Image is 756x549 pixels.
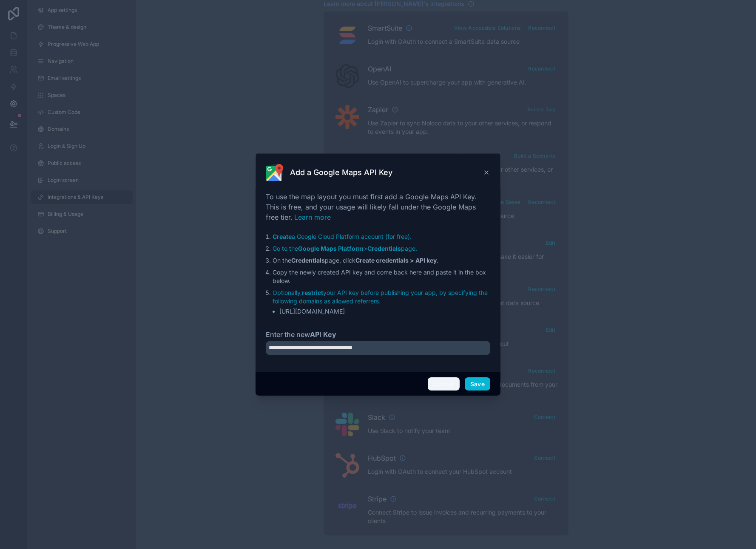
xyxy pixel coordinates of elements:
[290,167,392,178] h3: Add a Google Maps API Key
[355,257,437,264] strong: Create credentials > API key
[273,245,417,252] a: Go to theGoogle Maps Platform>Credentialspage.
[266,164,283,181] img: Google Maps
[266,192,477,221] span: To use the map layout you must first add a Google Maps API Key. This is free, and your usage will...
[310,330,336,339] strong: API Key
[279,307,490,316] li: [URL][DOMAIN_NAME]
[294,213,331,221] a: Learn more
[291,257,325,264] strong: Credentials
[298,245,364,252] strong: Google Maps Platform
[465,377,490,391] button: Save
[302,289,323,296] strong: restrict
[273,233,412,240] a: Createa Google Cloud Platform account (for free).
[367,245,401,252] strong: Credentials
[273,268,490,285] li: Copy the newly created API key and come back here and paste it in the box below.
[273,233,292,240] strong: Create
[428,377,459,391] button: Cancel
[273,289,488,305] a: Optionally,restrictyour API key before publishing your app, by specifying the following domains a...
[273,256,490,265] li: On the page, click .
[266,329,490,340] label: Enter the new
